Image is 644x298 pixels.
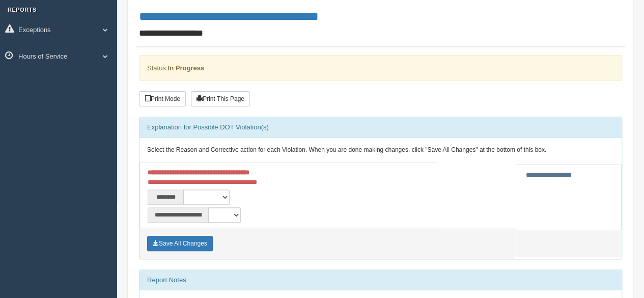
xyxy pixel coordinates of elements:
div: Select the Reason and Corrective action for each Violation. When you are done making changes, cli... [139,138,622,162]
button: Print Mode [139,91,186,106]
strong: In Progress [167,64,204,72]
button: Print This Page [191,91,250,106]
div: Report Notes [139,270,622,290]
button: Save [147,236,213,251]
div: Explanation for Possible DOT Violation(s) [139,117,622,138]
div: Status: [139,55,622,81]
